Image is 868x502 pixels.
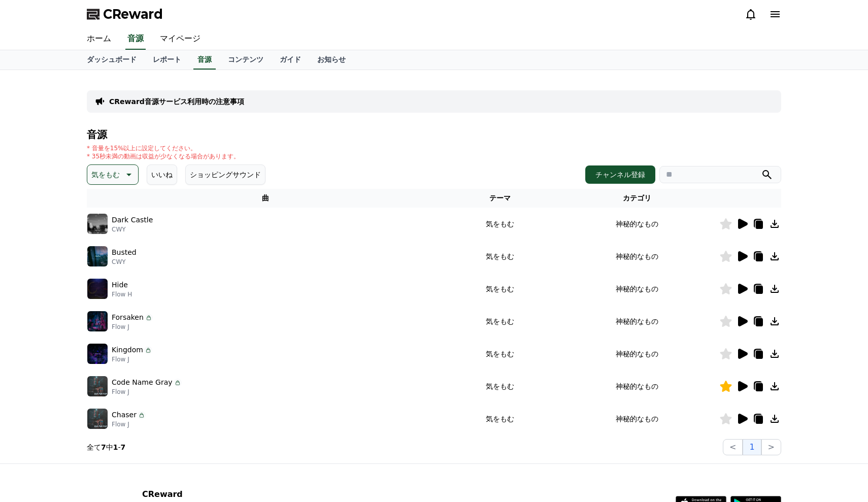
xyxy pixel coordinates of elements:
h4: 音源 [87,129,781,140]
p: 全て 中 - [87,442,125,452]
img: music [87,214,108,234]
th: 曲 [87,189,445,208]
img: music [87,344,108,364]
td: 気をもむ [445,273,555,305]
td: 神秘的なもの [555,370,719,403]
a: 音源 [125,28,146,50]
strong: 7 [121,443,126,451]
img: music [87,246,108,266]
a: CReward音源サービス利用時の注意事項 [109,96,244,107]
td: 神秘的なもの [555,403,719,435]
p: Kingdom [112,345,143,355]
p: CWY [112,225,153,233]
p: Flow J [112,388,182,396]
button: > [761,439,781,455]
td: 気をもむ [445,403,555,435]
td: 神秘的なもの [555,305,719,338]
p: * 音量を15%以上に設定してください。 [87,144,240,152]
strong: 1 [113,443,118,451]
img: music [87,311,108,331]
p: Hide [112,280,128,290]
th: カテゴリ [555,189,719,208]
button: 気をもむ [87,164,139,185]
td: 気をもむ [445,370,555,403]
td: 神秘的なもの [555,208,719,240]
button: 1 [743,439,761,455]
img: music [87,279,108,299]
p: Busted [112,247,137,258]
button: < [723,439,743,455]
td: 気をもむ [445,240,555,273]
button: チャンネル登録 [585,165,655,184]
p: Forsaken [112,312,144,323]
button: ショッピングサウンド [185,164,265,185]
td: 気をもむ [445,338,555,370]
td: 神秘的なもの [555,240,719,273]
a: レポート [145,50,189,70]
p: Dark Castle [112,215,153,225]
p: * 35秒未満の動画は収益が少なくなる場合があります。 [87,152,240,160]
td: 神秘的なもの [555,338,719,370]
p: Code Name Gray [112,377,173,388]
p: Flow J [112,420,146,428]
p: 気をもむ [91,168,120,182]
strong: 7 [101,443,106,451]
button: いいね [147,164,177,185]
a: お知らせ [309,50,354,70]
a: 音源 [193,50,216,70]
span: CReward [103,6,163,22]
a: マイページ [152,28,209,50]
a: ダッシュボード [79,50,145,70]
p: CWY [112,258,137,266]
td: 気をもむ [445,305,555,338]
p: Flow H [112,290,132,298]
a: CReward [87,6,163,22]
img: music [87,409,108,429]
td: 神秘的なもの [555,273,719,305]
a: ガイド [272,50,309,70]
td: 気をもむ [445,208,555,240]
th: テーマ [445,189,555,208]
p: Flow J [112,355,152,363]
img: music [87,376,108,396]
a: ホーム [79,28,119,50]
p: Chaser [112,410,137,420]
p: Flow J [112,323,153,331]
a: コンテンツ [220,50,272,70]
p: CReward [142,488,289,500]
